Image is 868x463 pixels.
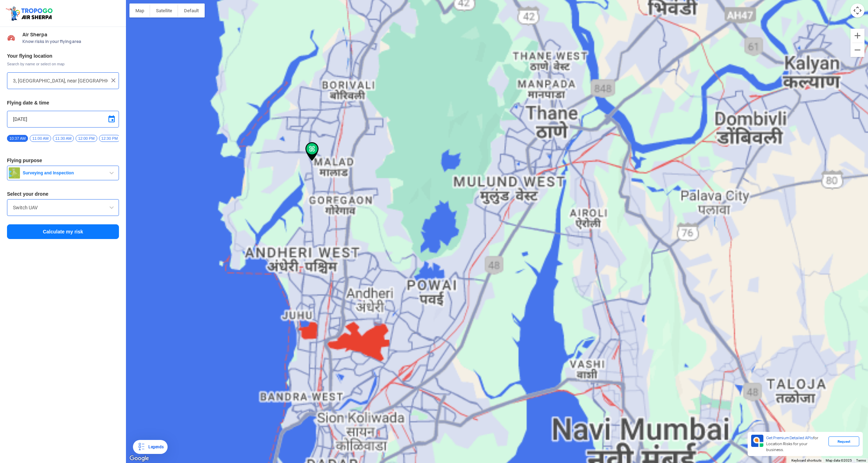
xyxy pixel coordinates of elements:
button: Calculate my risk [7,224,119,239]
h3: Your flying location [7,53,119,58]
h3: Flying purpose [7,158,119,163]
img: ic_close.png [110,77,117,84]
button: Zoom out [851,43,865,57]
span: Air Sherpa [22,32,119,37]
span: 11:30 AM [53,135,74,142]
span: Get Premium Detailed APIs [766,435,813,440]
a: Terms [856,458,866,462]
a: Open this area in Google Maps (opens a new window) [128,454,151,463]
button: Show satellite imagery [150,3,178,17]
h3: Flying date & time [7,100,119,105]
img: ic_tgdronemaps.svg [5,5,55,21]
button: Map camera controls [851,3,865,17]
button: Zoom in [851,29,865,43]
span: Map data ©2025 [826,458,852,462]
img: Risk Scores [7,34,15,42]
h3: Select your drone [7,191,119,196]
span: 11:00 AM [30,135,51,142]
span: 10:37 AM [7,135,28,142]
button: Keyboard shortcuts [791,458,821,463]
span: 12:00 PM [76,135,97,142]
span: Search by name or select on map [7,61,119,67]
div: Request [828,436,859,446]
button: Surveying and Inspection [7,166,119,180]
span: Surveying and Inspection [20,170,107,176]
span: 12:30 PM [99,135,120,142]
img: Google [128,454,151,463]
div: Legends [146,443,163,451]
button: Show street map [129,3,150,17]
div: for Location Risks for your business. [763,435,828,453]
img: Legends [137,443,146,451]
input: Search your flying location [13,77,108,85]
img: survey.png [9,167,20,179]
input: Select Date [13,115,113,123]
input: Search by name or Brand [13,203,113,212]
span: Know risks in your flying area [22,39,119,44]
img: Premium APIs [751,435,763,447]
